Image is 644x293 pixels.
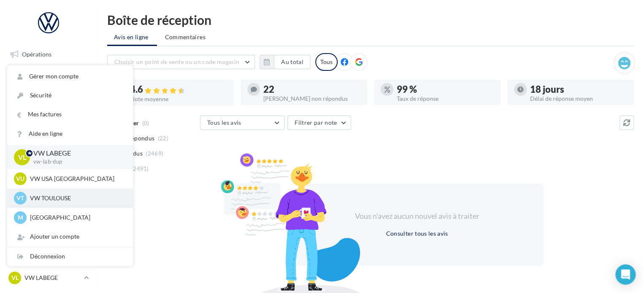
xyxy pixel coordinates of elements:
[260,55,311,69] button: Au total
[7,247,133,266] div: Déconnexion
[130,96,227,102] div: Note moyenne
[11,274,19,282] span: VL
[18,213,23,222] span: M
[5,46,92,63] a: Opérations
[7,227,133,246] div: Ajouter un compte
[287,116,351,130] button: Filtrer par note
[7,270,90,286] a: VL VW LABEGE
[30,213,123,222] p: [GEOGRAPHIC_DATA]
[114,58,239,65] span: Choisir un point de vente ou un code magasin
[207,119,241,126] span: Tous les avis
[33,158,119,166] p: vw-lab-dup
[5,130,92,148] a: Contacts
[5,151,92,169] a: Médiathèque
[7,105,133,124] a: Mes factures
[5,221,92,246] a: Campagnes DataOnDemand
[16,175,24,183] span: VU
[24,274,81,282] p: VW LABEGE
[382,228,451,239] button: Consulter tous les avis
[263,96,360,102] div: [PERSON_NAME] non répondus
[33,148,119,158] p: VW LABEGE
[18,152,26,162] span: VL
[5,88,92,106] a: Visibilité en ligne
[165,33,206,40] span: Commentaires
[530,85,627,94] div: 18 jours
[30,194,123,202] p: VW TOULOUSE
[131,165,149,172] span: (2491)
[22,51,51,58] span: Opérations
[200,116,284,130] button: Tous les avis
[5,109,92,127] a: Campagnes
[16,194,24,202] span: VT
[5,67,92,85] a: Boîte de réception
[530,96,627,102] div: Délai de réponse moyen
[130,85,227,94] div: 4.6
[158,135,168,142] span: (22)
[344,211,490,222] div: Vous n'avez aucun nouvel avis à traiter
[5,193,92,218] a: PLV et print personnalisable
[274,55,311,69] button: Au total
[263,85,360,94] div: 22
[7,124,133,143] a: Aide en ligne
[107,55,255,69] button: Choisir un point de vente ou un code magasin
[5,172,92,190] a: Calendrier
[397,96,494,102] div: Taux de réponse
[115,134,154,142] span: Non répondus
[7,67,133,86] a: Gérer mon compte
[30,175,123,183] p: VW USA [GEOGRAPHIC_DATA]
[397,85,494,94] div: 99 %
[315,53,338,71] div: Tous
[615,264,636,285] div: Open Intercom Messenger
[146,150,163,157] span: (2469)
[107,13,634,26] div: Boîte de réception
[7,86,133,105] a: Sécurité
